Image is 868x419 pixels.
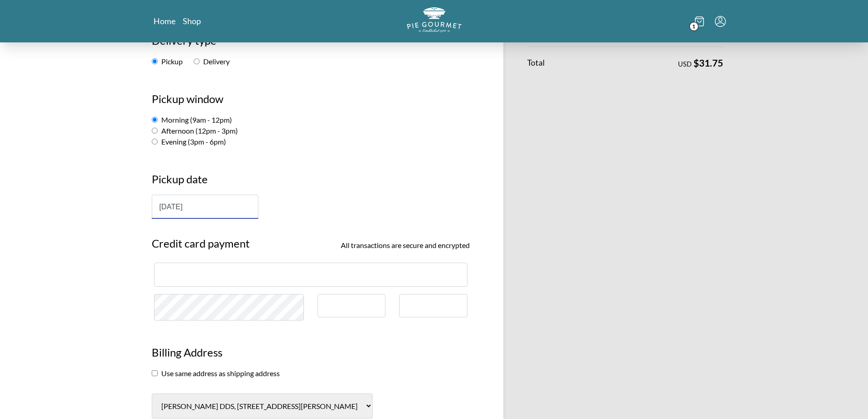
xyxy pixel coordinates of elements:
button: Menu [715,16,726,27]
img: logo [407,7,462,32]
h3: Billing Address [152,344,470,368]
h2: Delivery type [152,32,470,56]
input: Evening (3pm - 6pm) [152,139,158,145]
section: Use same address as shipping address [152,368,470,379]
input: Delivery [194,58,200,64]
a: Home [154,16,175,26]
input: Morning (9am - 12pm) [152,117,158,123]
h2: Pickup window [152,91,470,114]
label: Afternoon (12pm - 3pm) [152,126,238,135]
label: Pickup [152,57,183,66]
a: Logo [407,7,462,35]
span: All transactions are secure and encrypted [341,240,470,251]
label: Delivery [194,57,230,66]
h3: Pickup date [152,171,470,195]
iframe: Secure card number input frame [162,270,460,279]
input: Afternoon (12pm - 3pm) [152,128,158,134]
input: Pickup [152,58,158,64]
span: Credit card payment [152,235,250,252]
a: Shop [183,16,201,26]
iframe: Secure expiration date input frame [325,302,378,310]
iframe: Secure CVC input frame [407,302,460,310]
label: Morning (9am - 12pm) [152,115,232,124]
label: Evening (3pm - 6pm) [152,137,226,146]
span: 1 [689,22,699,31]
